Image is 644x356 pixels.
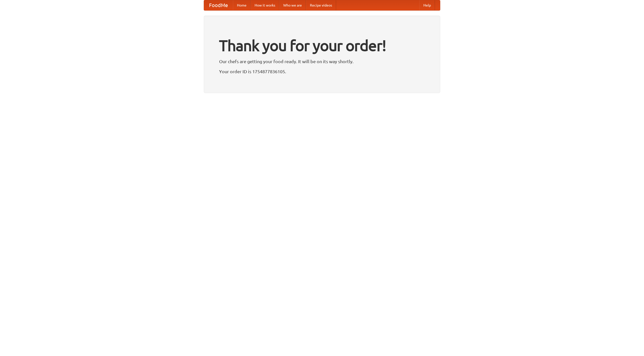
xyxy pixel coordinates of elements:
a: Help [419,0,435,10]
a: How it works [251,0,279,10]
a: FoodMe [204,0,233,10]
a: Home [233,0,251,10]
h1: Thank you for your order! [219,33,425,58]
p: Our chefs are getting your food ready. It will be on its way shortly. [219,58,425,65]
a: Who we are [279,0,306,10]
a: Recipe videos [306,0,336,10]
p: Your order ID is 1754877836105. [219,68,425,75]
